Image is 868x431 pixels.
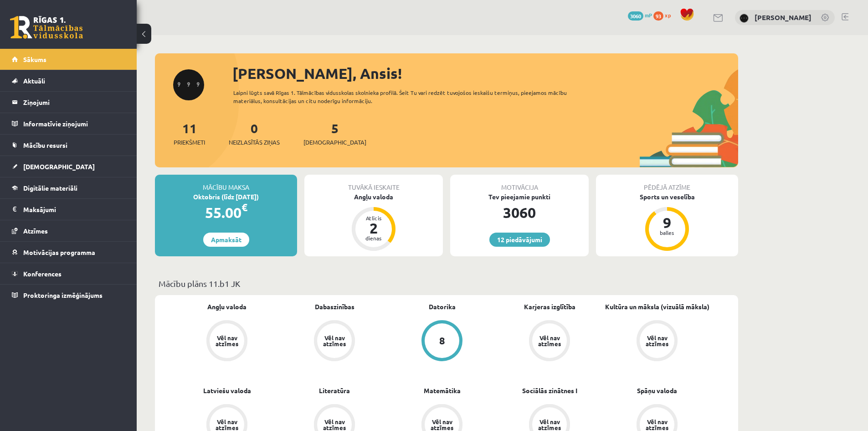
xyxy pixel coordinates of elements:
[23,55,46,63] span: Sākums
[229,138,280,147] span: Neizlasītās ziņas
[653,11,663,21] span: 93
[322,335,347,347] div: Vēl nav atzīmes
[12,70,125,91] a: Aktuāli
[596,192,738,252] a: Sports un veselība 9 balles
[12,135,125,156] a: Mācību resursi
[303,120,366,147] a: 5[DEMOGRAPHIC_DATA]
[537,335,562,347] div: Vēl nav atzīmes
[596,192,738,202] div: Sports un veselība
[489,233,550,247] a: 12 piedāvājumi
[596,175,738,192] div: Pēdējā atzīme
[12,199,125,220] a: Maksājumi
[628,11,643,21] span: 3060
[23,184,77,192] span: Digitālie materiāli
[23,227,48,235] span: Atzīmes
[360,235,387,241] div: dienas
[214,419,240,431] div: Vēl nav atzīmes
[653,11,675,19] a: 93 xp
[450,192,589,202] div: Tev pieejamie punkti
[12,285,125,306] a: Proktoringa izmēģinājums
[637,386,677,395] a: Spāņu valoda
[159,277,734,290] p: Mācību plāns 11.b1 JK
[605,302,709,312] a: Kultūra un māksla (vizuālā māksla)
[429,419,455,431] div: Vēl nav atzīmes
[522,386,577,395] a: Sociālās zinātnes I
[203,233,249,247] a: Apmaksāt
[12,220,125,241] a: Atzīmes
[388,320,496,363] a: 8
[429,302,456,312] a: Datorika
[241,201,247,214] span: €
[281,320,388,363] a: Vēl nav atzīmes
[644,335,670,347] div: Vēl nav atzīmes
[653,230,681,235] div: balles
[665,11,671,19] span: xp
[303,138,366,147] span: [DEMOGRAPHIC_DATA]
[603,320,711,363] a: Vēl nav atzīmes
[360,215,387,221] div: Atlicis
[155,202,297,223] div: 55.00
[233,88,583,105] div: Laipni lūgts savā Rīgas 1. Tālmācības vidusskolas skolnieka profilā. Šeit Tu vari redzēt tuvojošo...
[23,92,125,113] legend: Ziņojumi
[12,49,125,70] a: Sākums
[315,302,354,312] a: Dabaszinības
[23,162,95,171] span: [DEMOGRAPHIC_DATA]
[304,192,443,202] div: Angļu valoda
[203,386,251,395] a: Latviešu valoda
[12,242,125,263] a: Motivācijas programma
[740,14,749,23] img: Ansis Eglājs
[23,77,45,85] span: Aktuāli
[232,62,738,84] div: [PERSON_NAME], Ansis!
[12,156,125,177] a: [DEMOGRAPHIC_DATA]
[304,192,443,252] a: Angļu valoda Atlicis 2 dienas
[23,291,103,299] span: Proktoringa izmēģinājums
[319,386,350,395] a: Literatūra
[496,320,603,363] a: Vēl nav atzīmes
[537,419,562,431] div: Vēl nav atzīmes
[23,141,67,149] span: Mācību resursi
[322,419,347,431] div: Vēl nav atzīmes
[23,113,125,134] legend: Informatīvie ziņojumi
[304,175,443,192] div: Tuvākā ieskaite
[23,270,62,278] span: Konferences
[229,120,280,147] a: 0Neizlasītās ziņas
[173,320,281,363] a: Vēl nav atzīmes
[653,215,681,230] div: 9
[155,175,297,192] div: Mācību maksa
[360,221,387,235] div: 2
[23,199,125,220] legend: Maksājumi
[755,13,812,22] a: [PERSON_NAME]
[424,386,461,395] a: Matemātika
[450,202,589,223] div: 3060
[174,138,205,147] span: Priekšmeti
[524,302,575,312] a: Karjeras izglītība
[628,11,652,19] a: 3060 mP
[12,263,125,284] a: Konferences
[12,92,125,113] a: Ziņojumi
[439,336,445,346] div: 8
[645,11,652,19] span: mP
[207,302,247,312] a: Angļu valoda
[23,248,95,256] span: Motivācijas programma
[12,113,125,134] a: Informatīvie ziņojumi
[644,419,670,431] div: Vēl nav atzīmes
[155,192,297,202] div: Oktobris (līdz [DATE])
[174,120,205,147] a: 11Priekšmeti
[12,177,125,198] a: Digitālie materiāli
[214,335,240,347] div: Vēl nav atzīmes
[10,16,83,39] a: Rīgas 1. Tālmācības vidusskola
[450,175,589,192] div: Motivācija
